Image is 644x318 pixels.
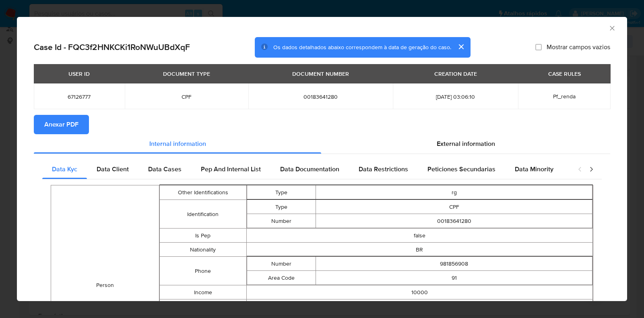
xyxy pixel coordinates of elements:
[359,164,408,174] span: Data Restrictions
[316,271,592,285] td: 91
[247,271,316,285] td: Area Code
[246,229,593,243] td: false
[17,17,627,301] div: closure-recommendation-modal
[247,185,316,200] td: Type
[160,229,246,243] td: Is Pep
[429,67,482,81] div: CREATION DATE
[280,164,339,174] span: Data Documentation
[608,24,615,31] button: Fechar a janela
[149,139,206,148] span: Internal information
[64,67,95,81] div: USER ID
[247,257,316,271] td: Number
[515,164,553,174] span: Data Minority
[437,139,495,148] span: External information
[160,200,246,229] td: Identification
[543,67,586,81] div: CASE RULES
[97,164,129,174] span: Data Client
[258,93,383,100] span: 00183641280
[160,257,246,285] td: Phone
[247,200,316,214] td: Type
[451,37,471,56] button: cerrar
[34,42,190,52] h2: Case Id - FQC3f2HNKCKi1RoNWuUBdXqF
[134,93,239,100] span: CPF
[535,44,542,50] input: Mostrar campos vazios
[553,92,576,100] span: Pf_renda
[44,116,78,133] span: Anexar PDF
[246,243,593,257] td: BR
[34,134,610,154] div: Detailed info
[246,299,593,314] td: Dirigente, presidente e diretor de empresa industrial, comercial ou prestadora de serviços
[160,185,246,200] td: Other Identifications
[287,67,354,81] div: DOCUMENT NUMBER
[34,115,89,134] button: Anexar PDF
[247,214,316,228] td: Number
[160,243,246,257] td: Nationality
[402,93,509,100] span: [DATE] 03:06:10
[158,67,215,81] div: DOCUMENT TYPE
[316,185,592,200] td: rg
[547,43,610,51] span: Mostrar campos vazios
[316,214,592,228] td: 00183641280
[160,299,246,314] td: Occupation
[201,164,261,174] span: Pep And Internal List
[160,285,246,299] td: Income
[42,160,570,179] div: Detailed internal info
[427,164,495,174] span: Peticiones Secundarias
[246,285,593,299] td: 10000
[316,200,592,214] td: CPF
[52,164,77,174] span: Data Kyc
[316,257,592,271] td: 981856908
[148,164,182,174] span: Data Cases
[43,93,115,100] span: 67126777
[273,43,451,51] span: Os dados detalhados abaixo correspondem à data de geração do caso.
